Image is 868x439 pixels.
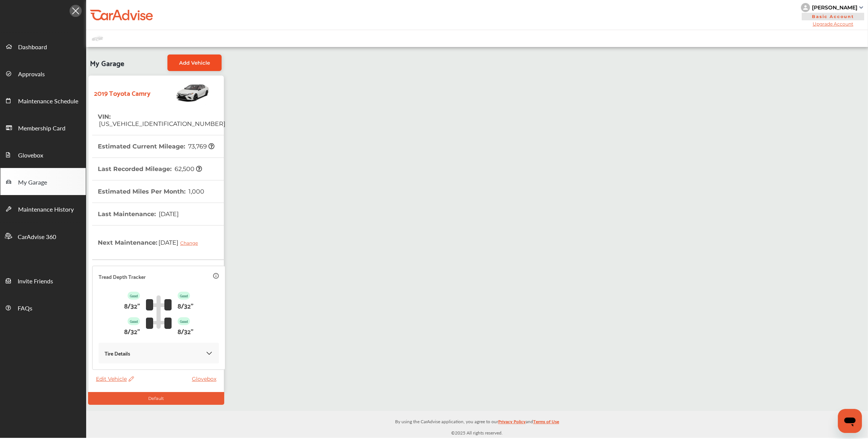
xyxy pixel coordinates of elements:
th: Estimated Miles Per Month : [98,180,204,203]
th: Last Recorded Mileage : [98,158,202,180]
p: By using the CarAdvise application, you agree to our and [86,417,868,425]
p: Good [128,317,140,325]
span: Invite Friends [18,277,53,286]
img: knH8PDtVvWoAbQRylUukY18CTiRevjo20fAtgn5MLBQj4uumYvk2MzTtcAIzfGAtb1XOLVMAvhLuqoNAbL4reqehy0jehNKdM... [801,3,810,12]
span: Maintenance History [18,205,74,215]
span: 1,000 [187,188,204,195]
img: placeholder_car.fcab19be.svg [92,34,103,43]
th: Last Maintenance : [98,203,179,225]
div: © 2025 All rights reserved. [86,411,868,438]
span: Basic Account [802,13,864,20]
span: [DATE] [158,210,179,218]
div: Default [88,392,224,405]
span: Glovebox [18,151,43,160]
p: 8/32" [178,300,193,311]
p: Tread Depth Tracker [99,272,146,281]
img: Vehicle [150,79,210,106]
p: Good [178,292,190,300]
span: Add Vehicle [179,60,210,66]
span: My Garage [18,178,47,188]
p: 8/32" [124,300,140,311]
p: 8/32" [124,325,140,337]
iframe: Button to launch messaging window [838,409,862,433]
span: [DATE] [157,233,204,252]
img: KOKaJQAAAABJRU5ErkJggg== [205,350,213,357]
th: Estimated Current Mileage : [98,135,214,157]
a: Glovebox [192,375,220,382]
a: Terms of Use [533,417,559,429]
p: Tire Details [105,349,130,357]
img: tire_track_logo.b900bcbc.svg [146,295,172,329]
span: Maintenance Schedule [18,97,78,106]
a: Maintenance History [0,195,86,222]
img: Icon.5fd9dcc7.svg [70,5,82,17]
span: Approvals [18,70,45,79]
a: Membership Card [0,114,86,141]
img: sCxJUJ+qAmfqhQGDUl18vwLg4ZYJ6CxN7XmbOMBAAAAAElFTkSuQmCC [859,6,863,9]
span: Dashboard [18,42,47,52]
span: CarAdvise 360 [18,232,56,242]
a: Privacy Policy [498,417,526,429]
p: Good [128,292,140,300]
span: 73,769 [187,143,214,150]
div: Change [180,240,202,246]
p: 8/32" [178,325,193,337]
a: My Garage [0,168,86,195]
span: Upgrade Account [801,21,865,27]
th: VIN : [98,106,225,135]
span: [US_VEHICLE_IDENTIFICATION_NUMBER] [98,120,225,127]
span: Edit Vehicle [96,375,134,382]
a: Maintenance Schedule [0,87,86,114]
strong: 2019 Toyota Camry [94,87,150,98]
p: Good [178,317,190,325]
a: Dashboard [0,33,86,60]
span: FAQs [18,304,32,313]
a: Approvals [0,60,86,87]
span: My Garage [90,54,124,71]
a: Glovebox [0,141,86,168]
a: Add Vehicle [167,54,222,71]
span: Membership Card [18,124,65,133]
th: Next Maintenance : [98,226,204,259]
span: 62,500 [173,165,202,173]
div: [PERSON_NAME] [812,4,857,11]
